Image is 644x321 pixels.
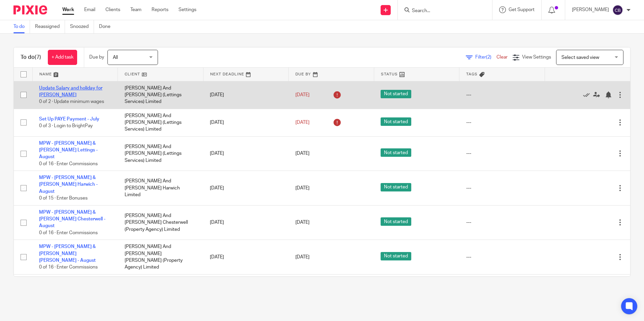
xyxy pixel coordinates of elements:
[179,6,196,13] a: Settings
[203,171,289,206] td: [DATE]
[35,55,41,60] span: (7)
[295,93,310,97] span: [DATE]
[118,205,203,240] td: [PERSON_NAME] And [PERSON_NAME] Chesterwell (Property Agency) Limited
[381,252,411,260] span: Not started
[295,120,310,125] span: [DATE]
[13,20,30,33] a: To do
[475,55,496,60] span: Filter
[466,219,538,226] div: ---
[203,274,289,309] td: [DATE]
[203,240,289,275] td: [DATE]
[583,92,593,98] a: Mark as done
[381,148,411,157] span: Not started
[466,185,538,191] div: ---
[21,54,41,61] h1: To do
[381,183,411,191] span: Not started
[39,210,105,228] a: MPW - [PERSON_NAME] & [PERSON_NAME] Chesterwell - August
[39,123,93,128] span: 0 of 3 · Login to BrightPay
[496,55,508,60] a: Clear
[203,136,289,171] td: [DATE]
[295,255,310,259] span: [DATE]
[39,244,96,263] a: MPW - [PERSON_NAME] & [PERSON_NAME] [PERSON_NAME] - August
[39,86,102,97] a: Update Salary and holiday for [PERSON_NAME]
[509,7,535,12] span: Get Support
[39,175,98,194] a: MPW - [PERSON_NAME] & [PERSON_NAME] Harwich - August
[118,171,203,206] td: [PERSON_NAME] And [PERSON_NAME] Harwich Limited
[39,265,98,270] span: 0 of 16 · Enter Commissions
[130,6,141,13] a: Team
[561,55,599,60] span: Select saved view
[381,217,411,226] span: Not started
[466,119,538,126] div: ---
[203,109,289,136] td: [DATE]
[48,50,77,65] a: + Add task
[466,92,538,98] div: ---
[84,6,95,13] a: Email
[62,6,74,13] a: Work
[39,230,98,235] span: 0 of 16 · Enter Commissions
[295,151,310,156] span: [DATE]
[466,254,538,260] div: ---
[70,20,94,33] a: Snoozed
[295,220,310,225] span: [DATE]
[411,8,472,14] input: Search
[13,5,47,14] img: Pixie
[118,136,203,171] td: [PERSON_NAME] And [PERSON_NAME] (Lettings Services) Limited
[39,162,98,166] span: 0 of 16 · Enter Commissions
[39,141,98,159] a: MPW - [PERSON_NAME] & [PERSON_NAME] Lettings - August
[522,55,551,60] span: View Settings
[118,81,203,109] td: [PERSON_NAME] And [PERSON_NAME] (Lettings Services) Limited
[612,5,623,15] img: svg%3E
[35,20,65,33] a: Reassigned
[118,109,203,136] td: [PERSON_NAME] And [PERSON_NAME] (Lettings Services) Limited
[118,274,203,309] td: [PERSON_NAME] and [PERSON_NAME] (Property Agency)
[381,117,411,126] span: Not started
[99,20,116,33] a: Done
[572,6,609,13] p: [PERSON_NAME]
[39,196,88,201] span: 0 of 15 · Enter Bonuses
[39,99,104,104] span: 0 of 2 · Update minimum wages
[486,55,491,60] span: (2)
[466,72,478,76] span: Tags
[466,150,538,157] div: ---
[105,6,120,13] a: Clients
[39,117,99,121] a: Set Up PAYE Payment - July
[295,186,310,190] span: [DATE]
[118,240,203,275] td: [PERSON_NAME] And [PERSON_NAME] [PERSON_NAME] (Property Agency) Limited
[203,81,289,109] td: [DATE]
[381,90,411,98] span: Not started
[89,54,104,61] p: Due by
[203,205,289,240] td: [DATE]
[152,6,168,13] a: Reports
[113,55,118,60] span: All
